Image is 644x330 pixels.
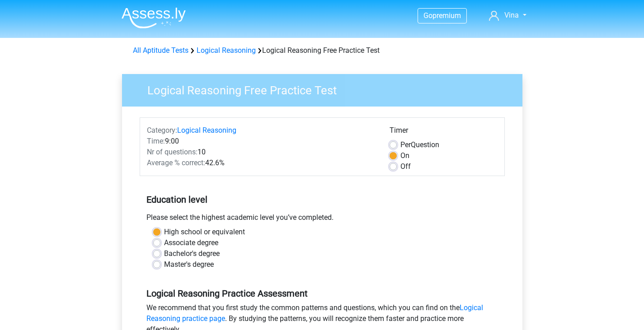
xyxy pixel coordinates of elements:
[400,140,411,149] span: Per
[133,46,188,55] a: All Aptitude Tests
[122,7,186,28] img: Assessly
[400,150,409,161] label: On
[147,137,165,145] span: Time:
[136,80,516,98] h3: Logical Reasoning Free Practice Test
[164,237,218,248] label: Associate degree
[423,11,432,20] span: Go
[485,10,530,21] a: Vina
[504,11,519,19] span: Vina
[418,9,466,22] a: Gopremium
[390,125,498,139] div: Timer
[400,161,411,172] label: Off
[164,248,220,259] label: Bachelor's degree
[147,158,205,167] span: Average % correct:
[147,126,177,135] span: Category:
[140,212,505,227] div: Please select the highest academic level you’ve completed.
[197,46,256,55] a: Logical Reasoning
[400,139,439,150] label: Question
[146,288,498,299] h5: Logical Reasoning Practice Assessment
[432,11,461,20] span: premium
[129,45,515,56] div: Logical Reasoning Free Practice Test
[146,191,498,209] h5: Education level
[164,227,245,237] label: High school or equivalent
[140,147,383,158] div: 10
[140,158,383,168] div: 42.6%
[164,259,214,270] label: Master's degree
[147,148,197,156] span: Nr of questions:
[177,126,236,135] a: Logical Reasoning
[140,136,383,147] div: 9:00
